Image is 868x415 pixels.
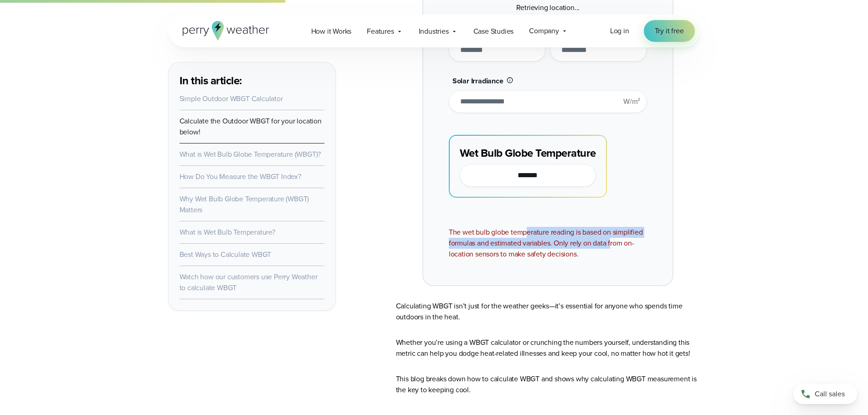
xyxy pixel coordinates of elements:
span: Case Studies [473,26,514,37]
span: Call sales [815,389,845,400]
p: Whether you’re using a WBGT calculator or crunching the numbers yourself, understanding this metr... [396,337,700,359]
h3: In this article: [180,73,324,88]
a: How Do You Measure the WBGT Index? [180,171,301,182]
a: Best Ways to Calculate WBGT [180,249,272,260]
span: Company [529,26,559,36]
a: What is Wet Bulb Globe Temperature (WBGT)? [180,149,321,159]
a: Simple Outdoor WBGT Calculator [180,93,283,104]
a: Try it free [644,20,695,42]
a: What is Wet Bulb Temperature? [180,227,275,237]
span: Retrieving location... [516,2,580,13]
a: Why Wet Bulb Globe Temperature (WBGT) Matters [180,194,309,215]
a: Calculate the Outdoor WBGT for your location below! [180,116,322,137]
span: Try it free [655,26,684,36]
a: Log in [610,26,629,36]
p: This blog breaks down how to calculate WBGT and shows why calculating WBGT measurement is the key... [396,374,700,395]
span: Features [367,26,394,37]
p: Calculating WBGT isn’t just for the weather geeks—it’s essential for anyone who spends time outdo... [396,301,700,323]
span: Industries [419,26,449,37]
a: Case Studies [466,22,522,41]
span: How it Works [311,26,352,37]
a: Call sales [793,384,857,404]
div: The wet bulb globe temperature reading is based on simplified formulas and estimated variables. O... [449,227,647,260]
span: Solar Irradiance [452,76,503,86]
a: How it Works [303,22,360,41]
a: Watch how our customers use Perry Weather to calculate WBGT [180,272,318,293]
